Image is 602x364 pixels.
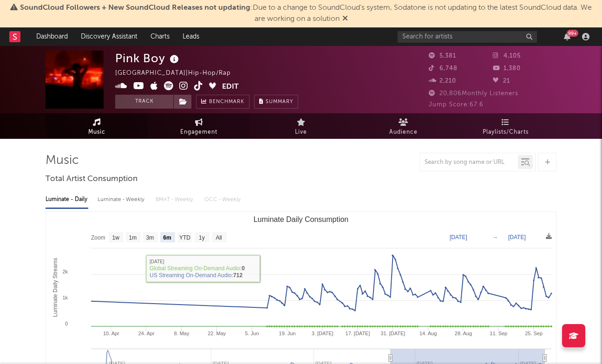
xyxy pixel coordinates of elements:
text: Luminate Daily Consumption [254,215,349,223]
div: Pink Boy [115,51,181,66]
div: Luminate - Weekly [98,192,146,208]
a: Audience [352,113,454,139]
div: Luminate - Daily [46,192,88,208]
text: 28. Aug [455,331,472,336]
span: Total Artist Consumption [46,174,137,185]
span: Audience [389,127,418,138]
text: YTD [179,234,190,241]
span: : Due to a change to SoundCloud's system, Sodatone is not updating to the latest SoundCloud data.... [20,4,592,23]
span: 6,748 [429,65,458,71]
a: Engagement [148,113,250,139]
text: 10. Apr [103,331,119,336]
text: All [216,234,222,241]
div: 99 + [567,30,578,37]
div: [GEOGRAPHIC_DATA] | Hip-Hop/Rap [115,68,242,79]
text: 19. Jun [279,331,295,336]
text: 14. Aug [419,331,437,336]
a: Charts [144,27,176,46]
text: 22. May [208,331,226,336]
a: Live [250,113,352,139]
text: 17. [DATE] [346,331,370,336]
button: Edit [222,81,239,93]
span: Benchmark [209,97,244,108]
span: Playlists/Charts [483,127,529,138]
text: Zoom [91,234,105,241]
span: Jump Score: 67.6 [429,102,484,108]
button: Summary [254,95,298,109]
text: → [492,234,498,240]
text: 1m [129,234,137,241]
text: 1y [199,234,205,241]
span: Engagement [180,127,217,138]
text: [DATE] [450,234,467,240]
a: Benchmark [196,95,249,109]
span: Summary [266,99,293,104]
text: Luminate Daily Streams [52,258,59,317]
span: 2,210 [429,78,456,84]
text: 3. [DATE] [312,331,334,336]
text: 3m [146,234,154,241]
text: 0 [65,321,68,326]
input: Search for artists [398,31,537,43]
text: 1w [112,234,120,241]
span: 4,105 [493,53,521,59]
text: 8. May [174,331,190,336]
text: 1k [62,295,68,300]
span: SoundCloud Followers + New SoundCloud Releases not updating [20,4,250,12]
text: 31. [DATE] [380,331,405,336]
text: 2k [62,269,68,274]
span: 21 [493,78,510,84]
span: 5,381 [429,53,456,59]
span: Music [88,127,105,138]
a: Dashboard [30,27,74,46]
text: [DATE] [508,234,526,240]
button: 99+ [564,33,570,40]
text: 24. Apr [138,331,155,336]
input: Search by song name or URL [420,159,518,166]
span: 20,806 Monthly Listeners [429,91,518,97]
text: 6m [163,234,171,241]
a: Playlists/Charts [454,113,556,139]
text: 5. Jun [245,331,259,336]
span: 1,380 [493,65,521,71]
span: Live [295,127,307,138]
button: Track [115,95,173,109]
a: Discovery Assistant [74,27,144,46]
text: 25. Sep [525,331,543,336]
a: Leads [176,27,206,46]
a: Music [46,113,148,139]
span: Dismiss [342,15,348,23]
text: 11. Sep [490,331,507,336]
